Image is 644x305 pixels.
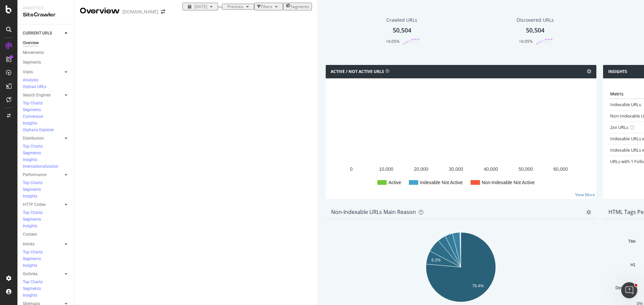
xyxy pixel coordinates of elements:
a: Insights [23,292,69,299]
a: Orphan URLs [23,84,69,90]
i: Options [587,69,591,74]
h4: Insights [608,68,627,75]
a: Content [23,231,69,238]
a: Indexable URLs [610,101,641,107]
a: CURRENT URLS [23,30,63,37]
a: Search Engines [23,92,63,99]
text: 50,000 [519,166,533,172]
h4: Active / Not Active URLs [331,68,384,75]
img: tab_domain_overview_orange.svg [27,39,33,44]
a: Performance [23,171,63,178]
div: Segments [23,187,41,193]
div: Internationalization [23,164,58,169]
span: Previous [225,4,244,9]
div: CURRENT URLS [23,30,52,37]
div: Outlinks [23,271,38,278]
div: Orphan URLs [23,84,46,90]
div: Overview [23,40,39,47]
a: Top Charts [23,143,69,150]
div: Insights [23,157,37,163]
div: v 4.0.25 [19,11,33,16]
div: 50,504 [393,26,411,35]
a: Internationalization [23,163,69,170]
a: Visits [23,69,63,76]
a: Segments [23,256,69,262]
a: Top Charts [23,100,69,107]
div: Top Charts [23,210,43,216]
text: H1 [630,262,636,267]
div: Analysis [23,77,38,83]
span: Segments [290,4,309,9]
a: Segments [23,59,69,66]
div: Inlinks [23,241,35,248]
div: Top Charts [23,249,43,255]
div: Insights [23,263,37,269]
div: Segments [23,217,41,222]
div: arrow-right-arrow-left [161,9,165,14]
a: Insights [23,193,69,200]
div: Crawled URLs [386,17,417,23]
text: Title [628,239,636,244]
div: Content [23,231,37,238]
div: Insights [23,293,37,298]
img: logo_orange.svg [11,11,16,16]
div: Performance [23,171,46,178]
a: Inlinks [23,241,63,248]
a: Segments [23,286,69,292]
text: Indexable Not Active [420,180,463,185]
div: SiteCrawler [23,11,69,19]
div: Distribution [23,135,44,142]
span: 2025 Sep. 6th [194,4,207,9]
a: View More [575,192,595,198]
text: 20,000 [414,166,428,172]
div: gear [586,210,591,215]
button: Filters [254,3,283,10]
div: Top Charts [23,100,43,106]
div: Top Charts [23,144,43,149]
text: 10,000 [379,166,393,172]
div: Segments [23,59,41,66]
text: 6.2% [431,257,441,262]
button: Previous [222,4,254,10]
text: Non-Indexable Not Active [482,180,535,185]
div: Top Charts [23,180,43,186]
div: Movements [23,49,44,56]
div: Visits [23,69,33,76]
a: Segments [23,216,69,223]
div: Domaine [35,40,52,44]
div: Segments [23,286,41,292]
button: Segments [283,3,312,10]
div: [DOMAIN_NAME] [122,8,158,15]
a: HTTP Codes [23,201,63,208]
a: Analysis [23,77,69,84]
div: Segments [23,256,41,262]
img: tab_keywords_by_traffic_grey.svg [76,39,82,44]
span: vs [218,4,222,9]
a: Conversion [23,113,69,120]
a: Top Charts [23,180,69,186]
div: Segments [23,150,41,156]
a: Insights [23,120,69,127]
div: Mots-clés [84,40,103,44]
div: Orphans Explorer [23,127,54,133]
iframe: Intercom live chat [621,282,637,298]
div: 50,504 [526,26,544,35]
div: Insights [23,223,37,229]
a: Segments [23,186,69,193]
div: +0.05% [386,39,399,44]
div: HTTP Codes [23,201,46,208]
a: Movements [23,49,69,56]
svg: A chart. [331,89,593,194]
text: 30,000 [449,166,463,172]
a: Segments [23,150,69,157]
a: Insights [23,262,69,269]
a: Distribution [23,135,63,142]
div: Insights [23,121,37,126]
div: Insights [23,194,37,199]
a: Segments [23,107,69,113]
a: 2xx URLs [610,124,628,130]
div: Analytics [23,5,69,11]
a: Top Charts [23,210,69,216]
div: Non-Indexable URLs Main Reason [331,209,416,215]
text: 0 [350,166,353,172]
